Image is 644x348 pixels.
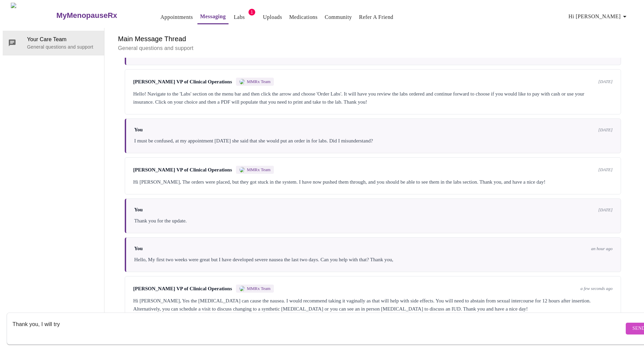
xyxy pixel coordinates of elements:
[598,79,613,84] span: [DATE]
[161,12,193,22] a: Appointments
[569,12,629,21] span: Hi [PERSON_NAME]
[11,3,55,28] img: MyMenopauseRx Logo
[56,11,117,20] h3: MyMenopauseRx
[118,33,628,44] h6: Main Message Thread
[239,167,245,172] img: MMRX
[598,127,613,133] span: [DATE]
[134,137,613,145] div: I must be confused, at my appointment [DATE] she said that she would put an order in for labs. Di...
[200,12,226,21] a: Messaging
[325,12,352,22] a: Community
[239,286,245,291] img: MMRX
[359,12,393,22] a: Refer a Friend
[356,10,396,24] button: Refer a Friend
[260,10,285,24] button: Uploads
[133,167,232,173] span: [PERSON_NAME] VP of Clinical Operations
[247,167,270,172] span: MMRx Team
[134,256,613,264] div: Hello, My first two weeks were great but I have developed severe nausea the last two days. Can yo...
[158,10,196,24] button: Appointments
[248,9,255,16] span: 1
[134,127,143,133] span: You
[27,35,99,44] span: Your Care Team
[322,10,355,24] button: Community
[239,79,245,84] img: MMRX
[598,167,613,172] span: [DATE]
[263,12,282,22] a: Uploads
[566,10,631,23] button: Hi [PERSON_NAME]
[134,217,613,225] div: Thank you for the update.
[134,207,143,213] span: You
[118,44,628,52] p: General questions and support
[580,286,613,291] span: a few seconds ago
[133,178,613,186] div: Hi [PERSON_NAME], The orders were placed, but they got stuck in the system. I have now pushed the...
[598,207,613,213] span: [DATE]
[247,286,270,291] span: MMRx Team
[133,297,613,313] div: Hi [PERSON_NAME], Yes the [MEDICAL_DATA] can cause the nausea. I would recommend taking it vagina...
[3,31,104,55] div: Your Care TeamGeneral questions and support
[27,44,99,50] p: General questions and support
[134,246,143,251] span: You
[197,10,229,24] button: Messaging
[229,10,250,24] button: Labs
[286,10,320,24] button: Medications
[133,286,232,292] span: [PERSON_NAME] VP of Clinical Operations
[289,12,317,22] a: Medications
[133,79,232,85] span: [PERSON_NAME] VP of Clinical Operations
[234,12,245,22] a: Labs
[247,79,270,84] span: MMRx Team
[133,90,613,106] div: Hello! Navigate to the 'Labs' section on the menu bar and then click the arrow and choose 'Order ...
[13,318,624,339] textarea: Send a message about your appointment
[55,4,144,27] a: MyMenopauseRx
[591,246,613,251] span: an hour ago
